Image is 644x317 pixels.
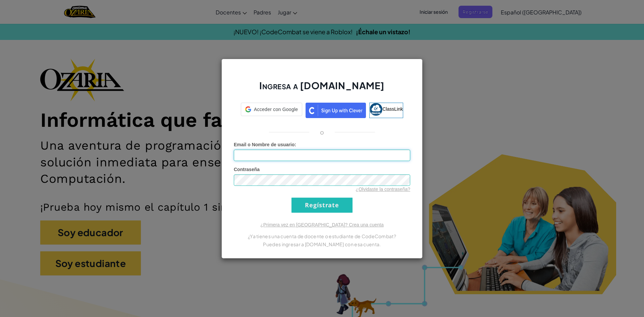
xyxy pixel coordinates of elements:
img: clever_sso_button@2x.png [306,103,366,118]
p: Puedes ingresar a [DOMAIN_NAME] con esa cuenta. [234,240,410,248]
a: ¿Olvidaste la contraseña? [356,187,410,192]
p: o [320,128,324,136]
span: Email o Nombre de usuario [234,142,294,147]
span: Contraseña [234,167,260,172]
img: classlink-logo-small.png [370,103,382,116]
span: Acceder con Google [254,106,298,113]
a: Acceder con Google [241,103,302,118]
span: ClassLink [382,106,403,111]
input: Regístrate [291,198,353,213]
div: Acceder con Google [241,103,302,116]
a: ¿Primera vez en [GEOGRAPHIC_DATA]? Crea una cuenta [260,222,384,227]
p: ¿Ya tienes una cuenta de docente o estudiante de CodeCombat? [234,232,410,240]
h2: Ingresa a [DOMAIN_NAME] [234,79,410,99]
label: : [234,141,296,148]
